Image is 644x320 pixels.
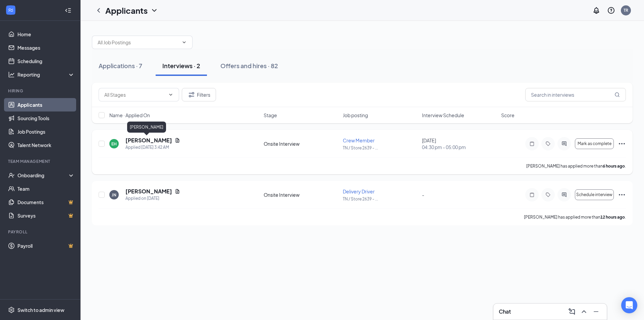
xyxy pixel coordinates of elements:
[8,307,15,313] svg: Settings
[127,122,166,133] div: [PERSON_NAME]
[578,141,611,146] span: Mark as complete
[187,91,196,99] svg: Filter
[575,138,614,149] button: Mark as complete
[618,140,626,148] svg: Ellipses
[422,144,497,150] span: 04:30 pm - 05:00 pm
[104,91,165,98] input: All Stages
[8,229,73,235] div: Payroll
[624,7,628,13] div: TR
[150,6,158,14] svg: ChevronDown
[111,141,117,147] div: EH
[343,145,418,151] p: TN / Store 2639 - ...
[17,71,75,78] div: Reporting
[343,188,375,194] span: Delivery Driver
[600,215,625,220] b: 12 hours ago
[592,6,600,14] svg: Notifications
[8,172,15,179] svg: UserCheck
[17,28,75,41] a: Home
[98,39,179,46] input: All Job Postings
[17,138,75,152] a: Talent Network
[343,137,375,143] span: Crew Member
[264,112,277,119] span: Stage
[17,307,64,313] div: Switch to admin view
[105,5,148,16] h1: Applicants
[422,112,464,119] span: Interview Schedule
[17,239,75,253] a: PayrollCrown
[7,7,14,13] svg: WorkstreamLogo
[544,192,552,197] svg: Tag
[17,125,75,138] a: Job Postings
[17,209,75,222] a: SurveysCrown
[544,141,552,146] svg: Tag
[182,88,216,101] button: Filter Filters
[99,61,142,70] div: Applications · 7
[499,308,511,315] h3: Chat
[575,189,614,200] button: Schedule interview
[343,196,418,202] p: TN / Store 2639 - ...
[576,192,612,197] span: Schedule interview
[17,195,75,209] a: DocumentsCrown
[568,308,576,316] svg: ComposeMessage
[175,138,180,143] svg: Document
[524,214,626,220] p: [PERSON_NAME] has applied more than .
[162,61,200,70] div: Interviews · 2
[560,192,568,197] svg: ActiveChat
[580,308,588,316] svg: ChevronUp
[17,41,75,54] a: Messages
[125,188,172,195] h5: [PERSON_NAME]
[125,195,180,202] div: Applied on [DATE]
[422,137,497,150] div: [DATE]
[17,111,75,125] a: Sourcing Tools
[8,71,15,78] svg: Analysis
[614,92,620,97] svg: MagnifyingGlass
[17,172,69,179] div: Onboarding
[17,98,75,111] a: Applicants
[528,192,536,197] svg: Note
[264,140,339,147] div: Onsite Interview
[17,54,75,68] a: Scheduling
[264,191,339,198] div: Onsite Interview
[621,297,637,313] div: Open Intercom Messenger
[528,141,536,146] svg: Note
[422,192,424,198] span: -
[95,6,103,14] svg: ChevronLeft
[175,189,180,194] svg: Document
[579,306,589,317] button: ChevronUp
[592,308,600,316] svg: Minimize
[112,192,116,198] div: JN
[607,6,615,14] svg: QuestionInfo
[567,306,577,317] button: ComposeMessage
[618,191,626,199] svg: Ellipses
[8,158,73,164] div: Team Management
[525,88,626,101] input: Search in interviews
[501,112,515,119] span: Score
[8,88,73,94] div: Hiring
[109,112,150,119] span: Name · Applied On
[220,61,278,70] div: Offers and hires · 82
[343,112,368,119] span: Job posting
[560,141,568,146] svg: ActiveChat
[65,7,71,14] svg: Collapse
[526,163,626,169] p: [PERSON_NAME] has applied more than .
[17,182,75,195] a: Team
[168,92,173,97] svg: ChevronDown
[125,137,172,144] h5: [PERSON_NAME]
[603,164,625,169] b: 6 hours ago
[591,306,601,317] button: Minimize
[181,40,187,45] svg: ChevronDown
[125,144,180,151] div: Applied [DATE] 3:42 AM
